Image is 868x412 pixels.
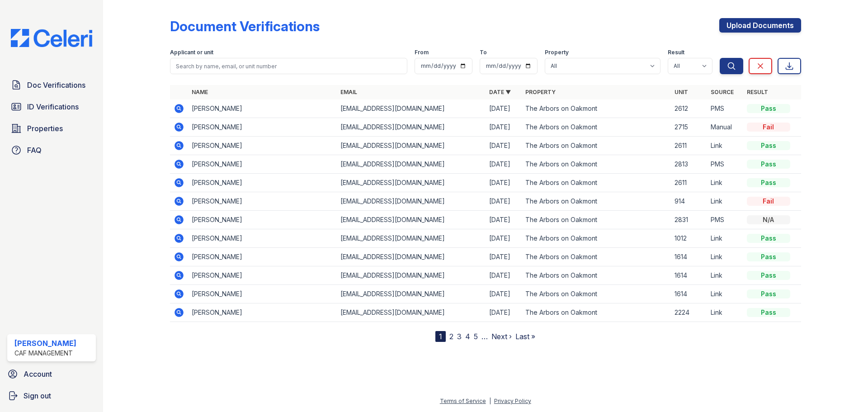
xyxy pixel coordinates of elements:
[480,49,487,56] label: To
[486,174,522,192] td: [DATE]
[337,229,486,248] td: [EMAIL_ADDRESS][DOMAIN_NAME]
[707,248,743,266] td: Link
[668,49,684,56] label: Result
[489,398,491,404] div: |
[24,369,52,379] span: Account
[170,49,213,56] label: Applicant or unit
[671,211,707,229] td: 2831
[337,303,486,322] td: [EMAIL_ADDRESS][DOMAIN_NAME]
[719,18,801,33] a: Upload Documents
[188,99,337,118] td: [PERSON_NAME]
[522,248,670,266] td: The Arbors on Oakmont
[747,234,790,243] div: Pass
[24,390,51,401] span: Sign out
[337,137,486,155] td: [EMAIL_ADDRESS][DOMAIN_NAME]
[486,137,522,155] td: [DATE]
[7,76,96,94] a: Doc Verifications
[188,229,337,248] td: [PERSON_NAME]
[522,137,670,155] td: The Arbors on Oakmont
[671,285,707,303] td: 1614
[27,145,42,156] span: FAQ
[188,285,337,303] td: [PERSON_NAME]
[337,99,486,118] td: [EMAIL_ADDRESS][DOMAIN_NAME]
[747,104,790,113] div: Pass
[415,49,429,56] label: From
[707,174,743,192] td: Link
[4,29,99,47] img: CE_Logo_Blue-a8612792a0a2168367f1c8372b55b34899dd931a85d93a1a3d3e32e68fde9ad4.png
[337,266,486,285] td: [EMAIL_ADDRESS][DOMAIN_NAME]
[707,229,743,248] td: Link
[486,303,522,322] td: [DATE]
[747,252,790,261] div: Pass
[707,211,743,229] td: PMS
[671,118,707,137] td: 2715
[4,365,99,383] a: Account
[707,303,743,322] td: Link
[340,89,357,95] a: Email
[188,174,337,192] td: [PERSON_NAME]
[522,211,670,229] td: The Arbors on Oakmont
[522,155,670,174] td: The Arbors on Oakmont
[747,308,790,317] div: Pass
[522,285,670,303] td: The Arbors on Oakmont
[14,349,76,358] div: CAF Management
[486,118,522,137] td: [DATE]
[486,211,522,229] td: [DATE]
[491,332,512,341] a: Next ›
[188,192,337,211] td: [PERSON_NAME]
[465,332,470,341] a: 4
[671,266,707,285] td: 1614
[337,192,486,211] td: [EMAIL_ADDRESS][DOMAIN_NAME]
[522,303,670,322] td: The Arbors on Oakmont
[27,80,85,90] span: Doc Verifications
[515,332,535,341] a: Last »
[747,178,790,187] div: Pass
[486,155,522,174] td: [DATE]
[486,192,522,211] td: [DATE]
[671,137,707,155] td: 2611
[747,160,790,169] div: Pass
[747,289,790,298] div: Pass
[192,89,208,95] a: Name
[188,118,337,137] td: [PERSON_NAME]
[707,285,743,303] td: Link
[337,118,486,137] td: [EMAIL_ADDRESS][DOMAIN_NAME]
[449,332,453,341] a: 2
[671,229,707,248] td: 1012
[188,248,337,266] td: [PERSON_NAME]
[522,192,670,211] td: The Arbors on Oakmont
[522,118,670,137] td: The Arbors on Oakmont
[671,303,707,322] td: 2224
[27,123,63,134] span: Properties
[494,398,531,404] a: Privacy Policy
[188,266,337,285] td: [PERSON_NAME]
[747,141,790,150] div: Pass
[545,49,569,56] label: Property
[170,18,320,34] div: Document Verifications
[4,387,99,405] a: Sign out
[707,155,743,174] td: PMS
[337,248,486,266] td: [EMAIL_ADDRESS][DOMAIN_NAME]
[707,266,743,285] td: Link
[337,155,486,174] td: [EMAIL_ADDRESS][DOMAIN_NAME]
[486,229,522,248] td: [DATE]
[486,99,522,118] td: [DATE]
[337,174,486,192] td: [EMAIL_ADDRESS][DOMAIN_NAME]
[671,99,707,118] td: 2612
[486,266,522,285] td: [DATE]
[525,89,556,95] a: Property
[7,98,96,116] a: ID Verifications
[440,398,486,404] a: Terms of Service
[707,118,743,137] td: Manual
[27,101,79,112] span: ID Verifications
[188,155,337,174] td: [PERSON_NAME]
[707,99,743,118] td: PMS
[188,137,337,155] td: [PERSON_NAME]
[337,285,486,303] td: [EMAIL_ADDRESS][DOMAIN_NAME]
[188,303,337,322] td: [PERSON_NAME]
[481,331,488,342] span: …
[7,119,96,137] a: Properties
[671,174,707,192] td: 2611
[747,197,790,206] div: Fail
